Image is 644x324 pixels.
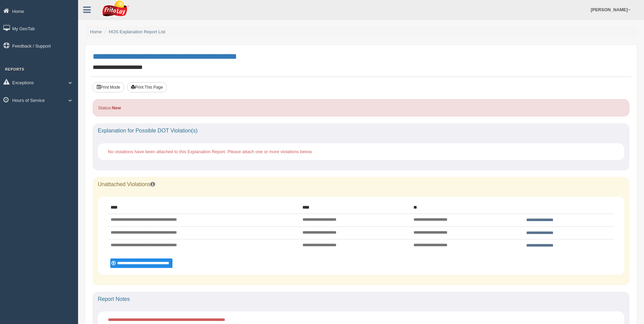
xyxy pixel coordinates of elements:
[90,29,102,34] a: Home
[112,105,121,110] strong: New
[109,29,165,34] a: HOS Explanation Report List
[108,149,313,154] span: No violations have been attached to this Explanation Report. Please attach one or more violations...
[93,292,629,307] div: Report Notes
[93,123,629,138] div: Explanation for Possible DOT Violation(s)
[93,82,124,92] button: Print Mode
[93,99,629,116] div: Status:
[127,82,167,92] button: Print This Page
[93,177,629,192] div: Unattached Violations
